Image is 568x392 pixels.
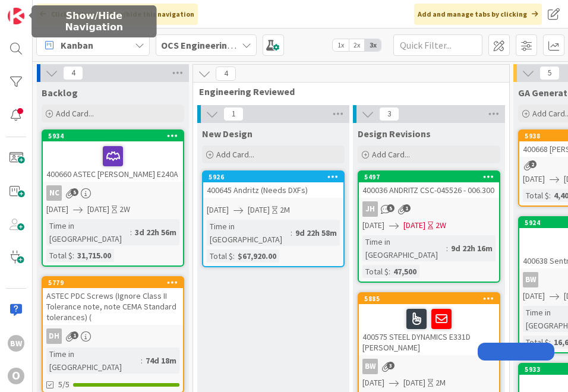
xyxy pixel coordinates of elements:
b: OCS Engineering Department [161,39,288,51]
div: 2W [119,203,130,216]
div: 5885 [364,295,499,303]
div: Click our logo to show/hide this navigation [36,4,198,25]
div: ASTEC PDC Screws (Ignore Class II Tolerance note, note CEMA Standard tolerances) ( [43,288,183,325]
div: 5497400036 ANDRITZ CSC-045526 - 006.300 [359,172,499,198]
span: [DATE] [207,204,229,216]
div: Time in [GEOGRAPHIC_DATA] [362,235,446,261]
div: 5497 [364,173,499,181]
div: 5934400660 ASTEC [PERSON_NAME] E240A [43,131,183,182]
span: : [130,226,132,239]
span: 3 [387,362,395,369]
div: BW [359,359,499,374]
span: 1 [403,204,411,212]
span: Add Card... [216,149,254,160]
div: JH [362,201,378,217]
div: JH [359,201,499,217]
div: 5779 [43,277,183,288]
span: 4 [63,66,83,80]
span: : [72,249,74,262]
div: 2M [280,204,290,216]
div: 400645 Andritz (Needs DXFs) [203,182,343,198]
span: 4 [216,67,236,81]
span: [DATE] [403,377,425,389]
div: O [8,368,24,384]
span: [DATE] [87,203,109,216]
div: 74d 18m [143,354,179,367]
div: DH [43,328,183,344]
img: Visit kanbanzone.com [8,8,24,24]
span: New Design [202,128,253,140]
span: 3x [365,39,381,51]
div: BW [523,272,538,287]
div: 2M [436,377,446,389]
div: 9d 22h 16m [448,242,496,255]
div: 3d 22h 56m [132,226,179,239]
div: 400575 STEEL DYNAMICS E331D [PERSON_NAME] [359,304,499,355]
span: [DATE] [362,219,384,232]
div: 5779 [48,279,183,287]
div: Total $ [523,189,549,202]
div: Total $ [207,249,233,263]
span: 3 [379,107,399,121]
span: [DATE] [523,173,545,185]
span: Add Card... [56,108,94,119]
div: 5885 [359,293,499,304]
div: 400660 ASTEC [PERSON_NAME] E240A [43,141,183,182]
span: [DATE] [523,290,545,302]
span: 2x [349,39,365,51]
div: DH [46,328,62,344]
div: 47,500 [390,265,419,278]
span: 2 [529,160,537,168]
span: Engineering Reviewed [199,86,494,97]
span: Backlog [42,87,78,99]
input: Quick Filter... [393,34,482,56]
h5: Show/Hide Navigation [36,10,152,33]
span: [DATE] [362,377,384,389]
div: Time in [GEOGRAPHIC_DATA] [46,347,141,374]
div: 5885400575 STEEL DYNAMICS E331D [PERSON_NAME] [359,293,499,355]
span: 1 [223,107,244,121]
div: 5926 [203,172,343,182]
span: [DATE] [403,219,425,232]
div: $67,920.00 [235,249,279,263]
span: 5 [71,188,78,196]
div: NC [46,185,62,201]
div: BW [8,335,24,352]
span: : [233,249,235,263]
div: 5926 [209,173,343,181]
span: 5 [387,204,395,212]
div: 2W [436,219,446,232]
span: Design Revisions [358,128,431,140]
div: 31,715.00 [74,249,114,262]
div: Time in [GEOGRAPHIC_DATA] [46,219,130,245]
div: 5926400645 Andritz (Needs DXFs) [203,172,343,198]
div: Total $ [362,265,389,278]
div: Time in [GEOGRAPHIC_DATA] [207,220,291,246]
div: 5497 [359,172,499,182]
span: : [549,189,551,202]
div: 5779ASTEC PDC Screws (Ignore Class II Tolerance note, note CEMA Standard tolerances) ( [43,277,183,325]
span: : [291,226,292,239]
div: Add and manage tabs by clicking [414,4,542,25]
div: Total $ [46,249,72,262]
div: BW [362,359,378,374]
span: : [141,354,143,367]
span: [DATE] [248,204,270,216]
div: 5934 [48,132,183,140]
span: : [389,265,390,278]
div: NC [43,185,183,201]
span: 5/5 [58,378,70,391]
span: 1x [333,39,349,51]
span: Add Card... [372,149,410,160]
div: Total $ [523,336,549,349]
span: [DATE] [46,203,68,216]
span: 1 [71,331,78,339]
div: 9d 22h 58m [292,226,340,239]
span: : [549,336,551,349]
span: 5 [539,66,560,80]
span: Kanban [61,38,93,52]
div: 400036 ANDRITZ CSC-045526 - 006.300 [359,182,499,198]
div: 5934 [43,131,183,141]
span: : [446,242,448,255]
